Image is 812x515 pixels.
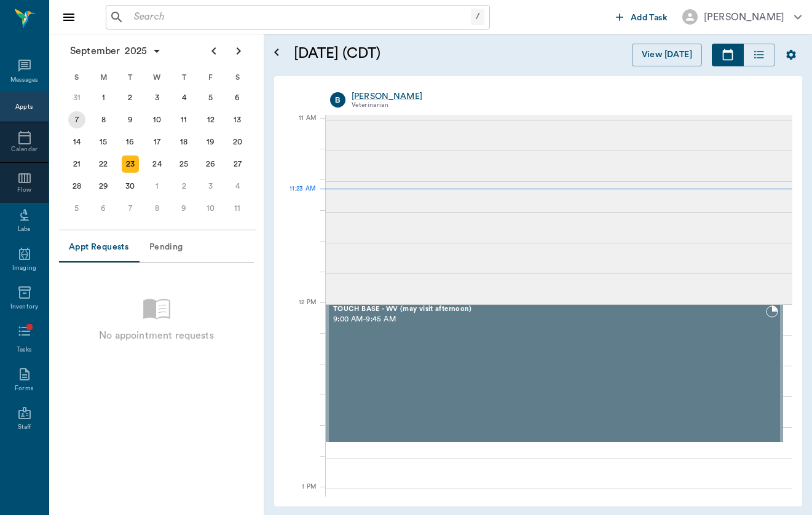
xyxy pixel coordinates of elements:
[632,44,702,66] button: View [DATE]
[471,9,484,25] div: /
[226,39,251,63] button: Next page
[59,233,254,262] div: Appointment request tabs
[122,89,139,106] div: Tuesday, September 2, 2025
[63,68,90,87] div: S
[149,155,166,173] div: Wednesday, September 24, 2025
[202,133,219,151] div: Friday, September 19, 2025
[64,39,168,63] button: September2025
[149,200,166,217] div: Wednesday, October 8, 2025
[59,233,138,262] button: Appt Requests
[229,200,246,217] div: Saturday, October 11, 2025
[57,5,81,29] button: Close drawer
[170,68,197,87] div: T
[175,178,192,195] div: Thursday, October 2, 2025
[122,133,139,151] div: Tuesday, September 16, 2025
[95,111,112,128] div: Monday, September 8, 2025
[352,90,778,103] a: [PERSON_NAME]
[122,42,149,60] span: 2025
[284,112,316,143] div: 11 AM
[202,89,219,106] div: Friday, September 5, 2025
[95,155,112,173] div: Monday, September 22, 2025
[229,133,246,151] div: Saturday, September 20, 2025
[284,481,316,511] div: 1 PM
[15,103,33,112] div: Appts
[95,89,112,106] div: Monday, September 1, 2025
[68,89,85,106] div: Sunday, August 31, 2025
[704,10,784,25] div: [PERSON_NAME]
[229,178,246,195] div: Saturday, October 4, 2025
[229,111,246,128] div: Saturday, September 13, 2025
[224,68,251,87] div: S
[122,178,139,195] div: Tuesday, September 30, 2025
[68,178,85,195] div: Sunday, September 28, 2025
[122,155,139,173] div: Today, Tuesday, September 23, 2025
[10,76,39,85] div: Messages
[95,200,112,217] div: Monday, October 6, 2025
[202,111,219,128] div: Friday, September 12, 2025
[144,68,171,87] div: W
[611,6,672,28] button: Add Task
[197,68,224,87] div: F
[175,155,192,173] div: Thursday, September 25, 2025
[175,133,192,151] div: Thursday, September 18, 2025
[202,39,226,63] button: Previous page
[90,68,117,87] div: M
[117,68,144,87] div: T
[17,345,32,355] div: Tasks
[68,133,85,151] div: Sunday, September 14, 2025
[352,100,778,111] div: Veterinarian
[333,305,766,313] span: TOUCH BASE - WV (may visit afternoon)
[229,89,246,106] div: Saturday, September 6, 2025
[138,233,194,262] button: Pending
[326,304,783,442] div: BOOKED, 9:00 AM - 9:45 AM
[95,178,112,195] div: Monday, September 29, 2025
[149,133,166,151] div: Wednesday, September 17, 2025
[68,42,122,60] span: September
[10,302,38,312] div: Inventory
[202,200,219,217] div: Friday, October 10, 2025
[284,296,316,327] div: 12 PM
[175,89,192,106] div: Thursday, September 4, 2025
[12,264,36,273] div: Imaging
[175,111,192,128] div: Thursday, September 11, 2025
[229,155,246,173] div: Saturday, September 27, 2025
[269,29,284,76] button: Open calendar
[18,423,31,432] div: Staff
[175,200,192,217] div: Thursday, October 9, 2025
[99,328,213,343] p: No appointment requests
[122,200,139,217] div: Tuesday, October 7, 2025
[68,200,85,217] div: Sunday, October 5, 2025
[18,225,31,234] div: Labs
[68,111,85,128] div: Sunday, September 7, 2025
[149,178,166,195] div: Wednesday, October 1, 2025
[122,111,139,128] div: Tuesday, September 9, 2025
[149,89,166,106] div: Wednesday, September 3, 2025
[330,92,345,108] div: B
[129,9,471,26] input: Search
[149,111,166,128] div: Wednesday, September 10, 2025
[68,155,85,173] div: Sunday, September 21, 2025
[294,44,501,63] h5: [DATE] (CDT)
[95,133,112,151] div: Monday, September 15, 2025
[333,313,766,326] span: 9:00 AM - 9:45 AM
[202,178,219,195] div: Friday, October 3, 2025
[672,6,811,28] button: [PERSON_NAME]
[15,384,33,393] div: Forms
[202,155,219,173] div: Friday, September 26, 2025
